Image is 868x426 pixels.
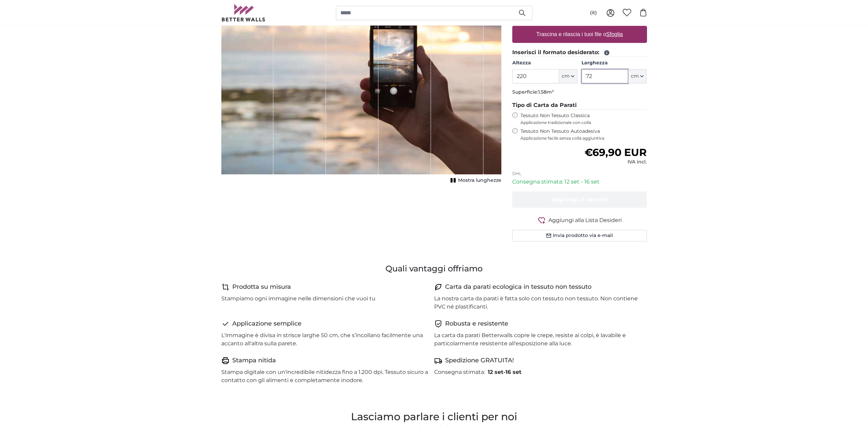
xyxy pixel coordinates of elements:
u: Sfoglia [606,31,623,37]
h4: Stampa nitida [232,356,276,365]
b: - [488,369,521,375]
label: Tessuto Non Tessuto Autoadesiva [520,128,647,141]
h2: Lasciamo parlare i clienti per noi [264,409,604,424]
button: cm [559,69,577,83]
p: Stampa digitale con un'incredibile nitidezza fino a 1.200 dpi. Tessuto sicuro a contatto con gli ... [221,368,429,384]
button: Aggiungi al carrello [512,191,647,208]
span: 12 set [488,369,503,375]
h3: Quali vantaggi offriamo [221,263,647,274]
p: Stampiamo ogni immagine nelle dimensioni che vuoi tu [221,295,376,303]
button: Invia prodotto via e-mail [512,230,647,241]
p: DHL [512,171,647,176]
legend: Inserisci il formato desiderato: [512,48,647,57]
div: IVA incl. [585,159,647,165]
label: Altezza [512,60,577,66]
button: cm [628,69,647,83]
span: Aggiungi alla Lista Desideri [548,216,622,224]
label: Tessuto Non Tessuto Classica [520,112,647,125]
legend: Tipo di Carta da Parati [512,101,647,110]
button: (it) [585,7,602,19]
span: Applicazione tradizionale con colla [520,120,647,125]
span: Mostra lunghezze [458,177,501,184]
label: Larghezza [582,60,647,66]
p: Consegna stimata: 12 set - 16 set [512,178,647,186]
h4: Applicazione semplice [232,319,301,329]
p: L'immagine è divisa in strisce larghe 50 cm, che s’incollano facilmente una accanto all'altra sul... [221,331,429,348]
span: Applicazione facile senza colla aggiuntiva [520,136,647,141]
span: Aggiungi al carrello [551,196,608,203]
span: 1.58m² [538,89,554,95]
label: Trascina e rilascia i tuoi file o [533,28,626,41]
p: La carta da parati Betterwalls copre le crepe, resiste ai colpi, è lavabile e particolarmente res... [434,331,642,348]
span: 16 set [505,369,521,375]
p: Consegna stimata: [434,368,485,376]
p: Superficie: [512,89,647,96]
button: Aggiungi alla Lista Desideri [512,216,647,224]
button: Mostra lunghezze [448,176,501,185]
h4: Robusta e resistente [445,319,508,329]
img: Betterwalls [221,4,266,21]
h4: Carta da parati ecologica in tessuto non tessuto [445,282,591,292]
h4: Spedizione GRATUITA! [445,356,514,365]
p: La nostra carta da parati è fatta solo con tessuto non tessuto. Non contiene PVC né plastificanti. [434,295,642,311]
span: €69,90 EUR [585,146,647,159]
span: cm [562,73,570,80]
span: cm [631,73,639,80]
h4: Prodotta su misura [232,282,291,292]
